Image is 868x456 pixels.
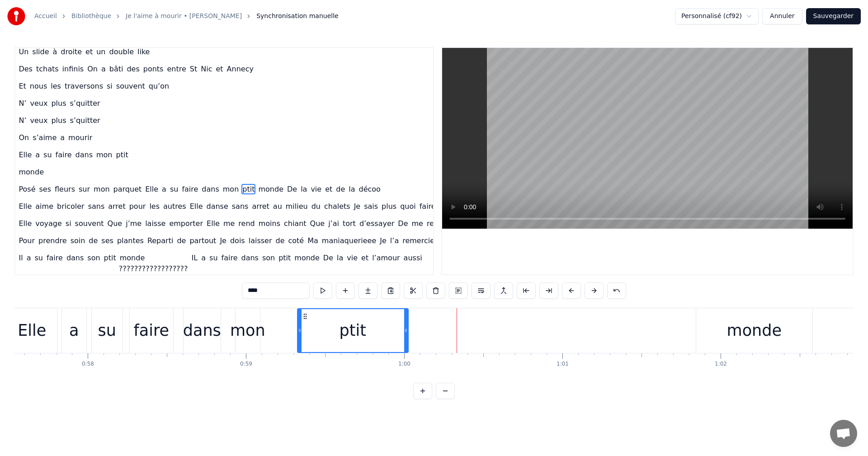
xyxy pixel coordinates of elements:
[324,184,333,194] span: et
[144,184,159,194] span: Elle
[38,184,52,194] span: ses
[18,253,24,263] span: Il
[226,64,255,74] span: Annecy
[69,98,101,108] span: s’quitter
[272,201,283,212] span: au
[257,184,284,194] span: monde
[18,319,46,343] div: Elle
[191,253,199,263] span: IL
[762,8,802,24] button: Annuler
[219,235,227,246] span: Je
[33,253,43,263] span: su
[71,12,111,21] a: Bibliothèque
[189,235,217,246] span: partout
[115,81,146,91] span: souvent
[107,201,126,212] span: arret
[146,235,175,246] span: Reparti
[381,201,397,212] span: plus
[100,64,107,74] span: a
[38,235,68,246] span: prendre
[162,201,187,212] span: autres
[34,12,339,21] nav: breadcrumb
[95,150,113,160] span: mon
[18,218,33,229] span: Elle
[69,319,79,343] div: a
[181,184,199,194] span: faire
[18,150,33,160] span: Elle
[64,81,104,91] span: traversons
[278,253,292,263] span: ptit
[401,235,435,246] span: remercie
[359,218,395,229] span: d’essayer
[75,150,94,160] span: dans
[18,81,27,91] span: Et
[116,235,145,246] span: plantes
[54,184,76,194] span: fleurs
[31,47,50,57] span: slide
[34,150,41,160] span: a
[70,235,86,246] span: soin
[86,253,101,263] span: son
[34,12,57,21] a: Accueil
[108,64,124,74] span: bâti
[125,218,142,229] span: j’me
[205,201,229,212] span: danse
[113,184,143,194] span: parquet
[419,201,437,212] span: faire
[215,64,224,74] span: et
[18,201,33,212] span: Elle
[34,201,54,212] span: aime
[115,150,129,160] span: ptit
[286,184,298,194] span: De
[222,184,240,194] span: mon
[18,115,27,126] span: N’
[106,81,113,91] span: si
[18,235,36,246] span: Pour
[18,98,27,108] span: N’
[309,218,326,229] span: Que
[29,115,49,126] span: veux
[18,64,33,74] span: Des
[176,235,187,246] span: de
[46,253,64,263] span: faire
[411,218,424,229] span: me
[258,218,281,229] span: moins
[287,235,305,246] span: coté
[133,319,169,343] div: faire
[397,218,409,229] span: De
[353,201,362,212] span: Je
[323,201,351,212] span: chalets
[727,319,782,343] div: monde
[358,184,382,194] span: décoo
[183,319,221,343] div: dans
[29,98,49,108] span: veux
[221,253,239,263] span: faire
[231,201,250,212] span: sans
[29,81,48,91] span: nous
[229,235,246,246] span: dois
[241,184,255,194] span: ptit
[128,201,147,212] span: pour
[61,64,85,74] span: infinis
[103,253,117,263] span: ptit
[26,253,32,263] span: a
[50,81,62,91] span: les
[52,47,58,57] span: à
[82,361,94,368] div: 0:58
[222,218,236,229] span: me
[7,7,25,25] img: youka
[161,184,167,194] span: a
[398,361,410,368] div: 1:00
[200,64,213,74] span: Nic
[88,235,99,246] span: de
[557,361,569,368] div: 1:01
[274,235,285,246] span: de
[168,218,204,229] span: emporter
[18,184,36,194] span: Posé
[74,218,105,229] span: souvent
[108,47,135,57] span: double
[78,184,91,194] span: sur
[346,253,359,263] span: vie
[189,201,204,212] span: Elle
[342,218,357,229] span: tort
